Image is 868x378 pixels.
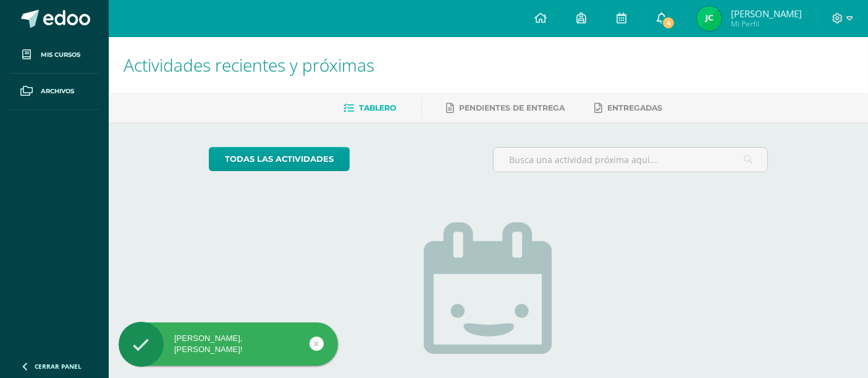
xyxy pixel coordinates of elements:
[344,98,397,118] a: Tablero
[731,19,802,29] span: Mi Perfil
[494,148,767,172] input: Busca una actividad próxima aquí...
[608,103,663,112] span: Entregadas
[360,103,397,112] span: Tablero
[41,50,80,60] span: Mis cursos
[10,37,99,73] a: Mis cursos
[595,98,663,118] a: Entregadas
[731,7,802,20] span: [PERSON_NAME]
[697,6,722,31] img: ea1128815ae1cf43e590f85f5e8a7301.png
[460,103,565,112] span: Pendientes de entrega
[662,16,675,30] span: 4
[35,362,82,371] span: Cerrar panel
[209,147,350,171] a: todas las Actividades
[10,73,99,110] a: Archivos
[119,333,338,355] div: [PERSON_NAME], [PERSON_NAME]!
[41,86,74,96] span: Archivos
[124,53,374,77] span: Actividades recientes y próximas
[447,98,565,118] a: Pendientes de entrega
